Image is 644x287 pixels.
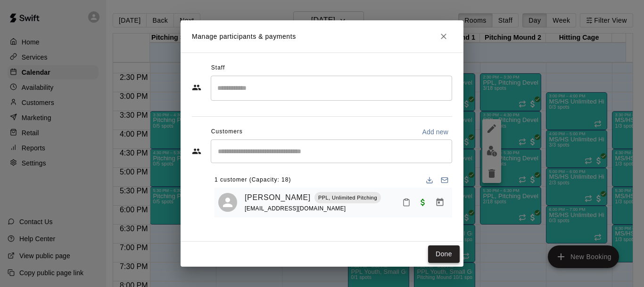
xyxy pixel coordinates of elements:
[414,198,431,206] span: Paid with Credit
[398,194,414,210] button: Mark attendance
[192,83,201,92] svg: Staff
[218,193,237,212] div: Jamie Best
[428,245,460,263] button: Done
[192,147,201,156] svg: Customers
[192,32,296,42] p: Manage participants & payments
[422,173,437,188] button: Download list
[215,173,291,188] span: 1 customer (Capacity: 18)
[431,194,448,211] button: Manage bookings & payment
[245,191,311,204] a: [PERSON_NAME]
[211,76,452,101] div: Search staff
[437,173,452,188] button: Email participants
[211,124,243,139] span: Customers
[318,194,377,202] p: PPL, Unlimited Pitching
[418,124,452,139] button: Add new
[422,127,448,137] p: Add new
[211,61,225,76] span: Staff
[211,139,452,163] div: Start typing to search customers...
[245,205,346,212] span: [EMAIL_ADDRESS][DOMAIN_NAME]
[435,28,452,45] button: Close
